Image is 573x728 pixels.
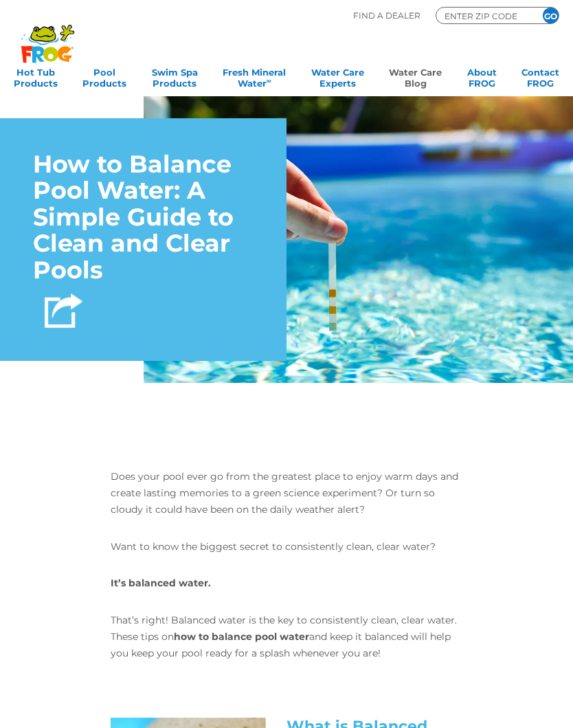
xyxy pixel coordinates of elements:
[467,63,497,90] a: AboutFROG
[14,7,82,63] img: Frog Products Logo
[543,8,559,23] input: GO
[389,63,442,90] a: Water CareBlog
[45,294,82,328] img: Share
[311,63,364,90] a: Water CareExperts
[111,613,462,661] p: That’s right! Balanced water is the key to consistently clean, clear water. These tips on and kee...
[111,539,462,555] p: Want to know the biggest secret to consistently clean, clear water?
[111,577,211,589] strong: It’s balanced water.
[223,63,286,90] a: Fresh MineralWater∞
[152,63,198,90] a: Swim SpaProducts
[33,151,254,284] h1: How to Balance Pool Water: A Simple Guide to Clean and Clear Pools
[521,63,559,90] a: ContactFROG
[267,77,271,85] sup: ∞
[111,469,462,518] p: Does your pool ever go from the greatest place to enjoy warm days and create lasting memories to ...
[14,63,58,90] a: Hot TubProducts
[353,7,420,24] p: Find A Dealer
[174,630,309,643] strong: how to balance pool water
[82,63,126,90] a: PoolProducts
